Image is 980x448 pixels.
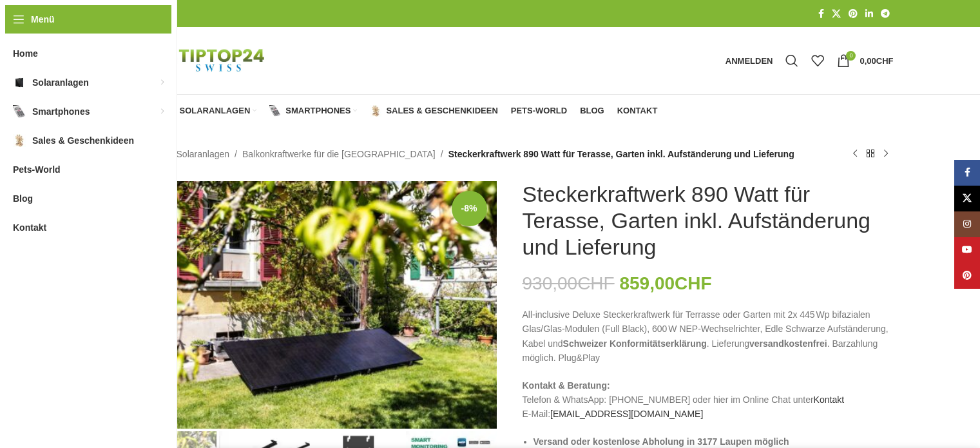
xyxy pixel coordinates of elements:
[779,48,805,73] a: Suche
[523,307,894,365] p: All-inclusive Deluxe Steckerkraftwerk für Terrasse oder Garten mit 2x 445 Wp bifazialen Glas/Glas...
[617,106,658,116] span: Kontakt
[523,380,610,391] strong: Kontakt & Beratung:
[876,56,894,66] span: CHF
[847,146,863,162] a: Vorheriges Produkt
[954,186,980,211] a: X Social Link
[370,98,497,124] a: Sales & Geschenkideen
[126,147,794,161] nav: Breadcrumb
[814,394,844,405] a: Kontakt
[523,181,894,260] h1: Steckerkraftwerk 890 Watt für Terasse, Garten inkl. Aufständerung und Lieferung
[164,98,257,124] a: Solaranlagen
[675,273,712,293] span: CHF
[533,436,789,447] strong: Versand oder kostenlose Abholung in 3177 Laupen möglich
[126,181,497,429] img: Steckerkraftwerk für die Terrasse
[31,12,55,26] span: Menü
[725,57,773,65] span: Anmelden
[550,409,703,419] a: [EMAIL_ADDRESS][DOMAIN_NAME]
[563,338,707,349] strong: Schweizer Konformitätserklärung
[846,51,856,61] span: 0
[877,5,894,23] a: Telegram Social Link
[511,106,567,116] span: Pets-World
[126,55,287,65] a: Logo der Website
[860,56,893,66] bdi: 0,00
[814,5,828,23] a: Facebook Social Link
[180,106,251,116] span: Solaranlagen
[580,98,604,124] a: Blog
[119,98,664,124] div: Hauptnavigation
[13,76,26,89] img: Solaranlagen
[805,48,831,73] div: Meine Wunschliste
[177,147,230,161] a: Solaranlagen
[13,158,61,181] span: Pets-World
[617,98,658,124] a: Kontakt
[511,98,567,124] a: Pets-World
[749,338,827,349] strong: versandkostenfrei
[523,378,894,422] p: Telefon & WhatsApp: [PHONE_NUMBER] oder hier im Online Chat unter E-Mail:
[32,129,134,152] span: Sales & Geschenkideen
[577,273,615,293] span: CHF
[954,211,980,237] a: Instagram Social Link
[13,216,46,239] span: Kontakt
[285,106,351,116] span: Smartphones
[13,187,33,210] span: Blog
[32,71,89,94] span: Solaranlagen
[861,5,877,23] a: LinkedIn Social Link
[370,105,381,117] img: Sales & Geschenkideen
[32,100,90,123] span: Smartphones
[13,42,38,65] span: Home
[619,273,711,293] bdi: 859,00
[831,48,899,73] a: 0 0,00CHF
[954,160,980,186] a: Facebook Social Link
[878,146,894,162] a: Nächstes Produkt
[269,105,281,117] img: Smartphones
[719,48,780,73] a: Anmelden
[845,5,861,23] a: Pinterest Social Link
[386,106,497,116] span: Sales & Geschenkideen
[448,147,794,161] span: Steckerkraftwerk 890 Watt für Terasse, Garten inkl. Aufständerung und Lieferung
[954,237,980,263] a: YouTube Social Link
[954,263,980,289] a: Pinterest Social Link
[13,134,26,147] img: Sales & Geschenkideen
[242,147,436,161] a: Balkonkraftwerke für die [GEOGRAPHIC_DATA]
[13,105,26,118] img: Smartphones
[523,273,615,293] bdi: 930,00
[828,5,845,23] a: X Social Link
[269,98,357,124] a: Smartphones
[452,191,487,226] span: -8%
[580,106,604,116] span: Blog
